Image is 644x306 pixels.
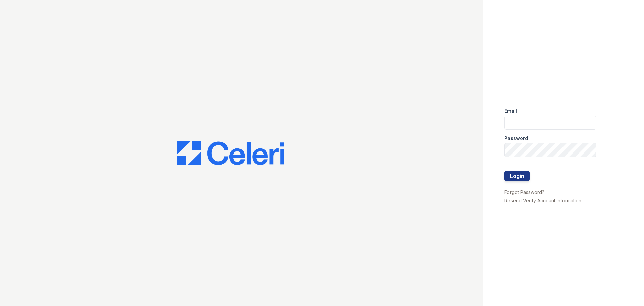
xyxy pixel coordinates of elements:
[504,107,517,114] label: Email
[504,135,528,142] label: Password
[504,171,530,181] button: Login
[504,189,544,195] a: Forgot Password?
[177,141,284,165] img: CE_Logo_Blue-a8612792a0a2168367f1c8372b55b34899dd931a85d93a1a3d3e32e68fde9ad4.png
[504,198,581,203] a: Resend Verify Account Information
